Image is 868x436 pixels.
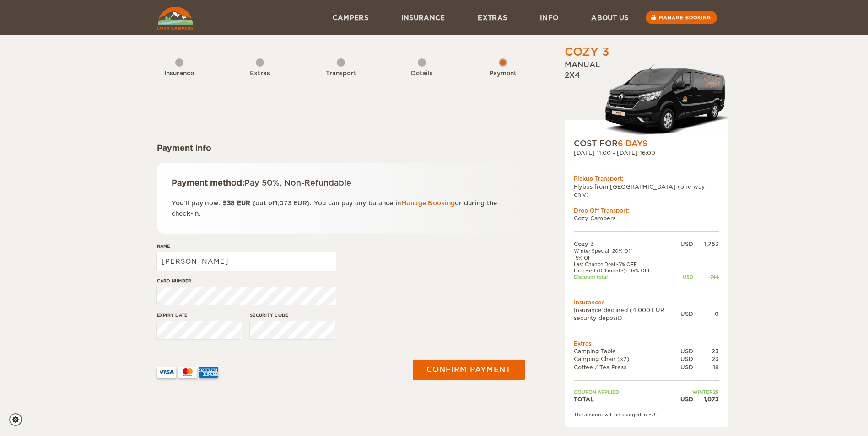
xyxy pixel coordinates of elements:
label: Card number [157,277,336,284]
div: Extras [235,69,285,78]
div: Payment info [157,143,525,154]
a: Cookie settings [9,413,28,426]
label: Name [157,243,336,250]
span: 538 [223,200,235,207]
div: Manual 2x4 [565,60,728,138]
div: Cozy 3 [565,44,609,60]
td: Camping Chair (x2) [574,355,680,363]
img: Cozy Campers [157,7,193,30]
div: USD [680,395,693,403]
td: Insurance declined (4.000 EUR security deposit) [574,306,680,322]
div: 23 [693,347,719,355]
div: USD [680,363,693,371]
div: Details [397,69,447,78]
td: TOTAL [574,395,680,403]
img: AMEX [199,367,218,378]
img: mastercard [178,367,197,378]
img: VISA [157,367,176,378]
span: EUR [293,200,307,207]
div: Payment method: [172,177,511,188]
div: Insurance [154,69,205,78]
td: Coffee / Tea Press [574,363,680,371]
td: Cozy 3 [574,240,680,248]
div: 1,073 [693,395,719,403]
td: Last Chance Deal -5% OFF [574,261,680,267]
div: USD [680,347,693,355]
div: Transport [316,69,366,78]
td: Camping Table [574,347,680,355]
div: The amount will be charged in EUR [574,411,719,418]
div: [DATE] 11:00 - [DATE] 16:00 [574,149,719,157]
img: Langur-m-c-logo-2.png [601,63,728,138]
div: -744 [693,274,719,280]
div: 18 [693,363,719,371]
td: Winter Special -20% Off [574,248,680,254]
a: Manage Booking [401,200,455,207]
button: Confirm payment [413,360,525,380]
div: 23 [693,355,719,363]
td: Late Bird (0-1 month): -15% OFF [574,267,680,274]
td: Discount total [574,274,680,280]
div: 0 [693,310,719,318]
div: USD [680,355,693,363]
td: Extras [574,340,719,347]
td: Insurances [574,298,719,306]
td: WINTER25 [680,389,719,395]
span: 6 Days [618,139,647,148]
div: Drop Off Transport: [574,207,719,214]
div: USD [680,274,693,280]
div: 1,753 [693,240,719,248]
td: -5% OFF [574,255,680,261]
div: COST FOR [574,138,719,149]
td: Cozy Campers [574,214,719,222]
div: USD [680,240,693,248]
p: You'll pay now: (out of ). You can pay any balance in or during the check-in. [172,198,511,219]
label: Security code [250,312,335,319]
label: Expiry date [157,312,242,319]
div: Payment [478,69,528,78]
span: Pay 50%, Non-Refundable [244,178,351,187]
td: Coupon applied [574,389,680,395]
span: 1,073 [275,200,291,207]
span: EUR [237,200,251,207]
div: Pickup Transport: [574,175,719,182]
div: USD [680,310,693,318]
a: Manage booking [646,11,717,24]
td: Flybus from [GEOGRAPHIC_DATA] (one way only) [574,183,719,198]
